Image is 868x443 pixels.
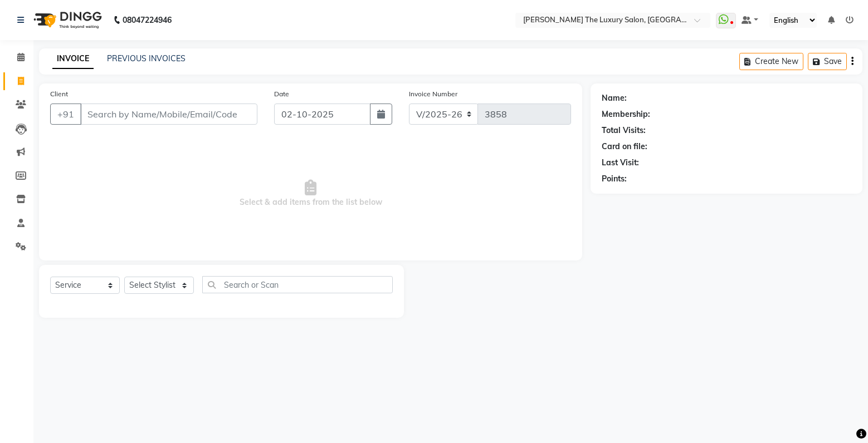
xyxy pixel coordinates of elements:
label: Date [274,89,289,99]
a: PREVIOUS INVOICES [107,53,186,63]
div: Total Visits: [602,125,646,136]
input: Search by Name/Mobile/Email/Code [80,104,257,125]
label: Client [50,89,68,99]
b: 08047224946 [123,4,172,36]
span: Select & add items from the list below [50,138,571,249]
div: Last Visit: [602,157,639,169]
button: +91 [50,104,81,125]
div: Name: [602,92,627,104]
input: Search or Scan [202,276,393,293]
a: INVOICE [52,49,94,69]
button: Save [808,53,847,70]
label: Invoice Number [409,89,457,99]
div: Card on file: [602,141,647,152]
div: Points: [602,173,627,185]
button: Create New [739,53,803,70]
img: logo [28,4,105,36]
div: Membership: [602,109,650,120]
